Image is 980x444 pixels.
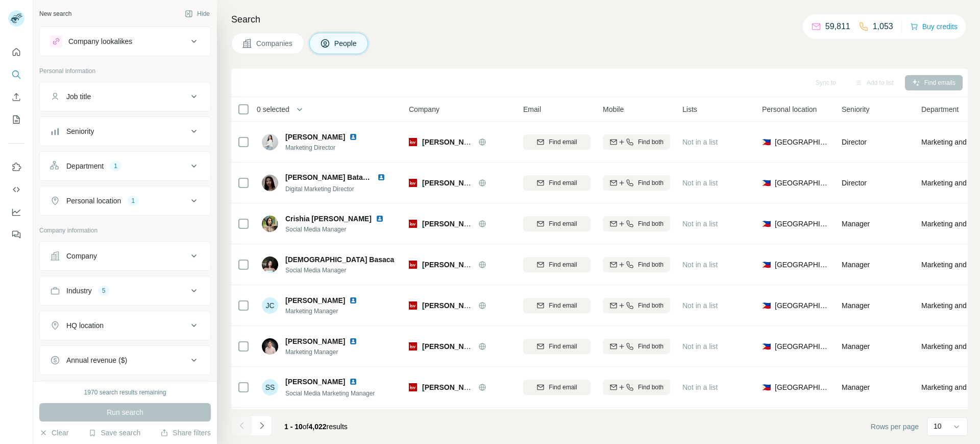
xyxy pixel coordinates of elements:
[842,104,869,114] span: Seniority
[638,178,664,188] span: Find both
[262,216,278,232] img: Avatar
[40,348,210,372] button: Annual revenue ($)
[422,220,505,228] span: [PERSON_NAME] Realty
[523,298,591,313] button: Find email
[762,260,771,270] span: 🇵🇭
[178,6,217,21] button: Hide
[285,377,345,387] span: [PERSON_NAME]
[842,383,870,391] span: Manager
[285,254,394,265] span: [DEMOGRAPHIC_DATA] Basaca
[762,341,771,352] span: 🇵🇭
[422,138,505,146] span: [PERSON_NAME] Realty
[349,337,357,345] img: LinkedIn logo
[40,154,210,178] button: Department1
[873,20,893,33] p: 1,053
[66,320,104,331] div: HQ location
[285,295,345,306] span: [PERSON_NAME]
[775,341,829,352] span: [GEOGRAPHIC_DATA]
[8,110,24,129] button: My lists
[68,36,132,46] div: Company lookalikes
[262,338,278,355] img: Avatar
[349,133,357,141] img: LinkedIn logo
[842,342,870,350] span: Manager
[285,132,345,142] span: [PERSON_NAME]
[775,178,829,188] span: [GEOGRAPHIC_DATA]
[638,342,664,351] span: Find both
[762,382,771,392] span: 🇵🇭
[262,256,278,273] img: Avatar
[257,104,289,114] span: 0 selected
[549,137,577,147] span: Find email
[422,261,505,269] span: [PERSON_NAME] Realty
[934,421,942,431] p: 10
[775,137,829,147] span: [GEOGRAPHIC_DATA]
[842,179,867,187] span: Director
[638,219,664,228] span: Find both
[262,297,278,314] div: JC
[682,261,718,269] span: Not in a list
[603,339,670,354] button: Find both
[252,415,272,436] button: Navigate to next page
[409,179,417,187] img: Logo of Keller Williams Realty
[285,185,354,193] span: Digital Marketing Director
[549,219,577,228] span: Find email
[775,300,829,311] span: [GEOGRAPHIC_DATA]
[8,180,24,199] button: Use Surfe API
[910,19,958,34] button: Buy credits
[603,380,670,395] button: Find both
[8,158,24,176] button: Use Surfe on LinkedIn
[66,161,104,171] div: Department
[638,260,664,269] span: Find both
[603,104,624,114] span: Mobile
[39,9,71,18] div: New search
[8,88,24,106] button: Enrich CSV
[66,91,91,102] div: Job title
[682,104,697,114] span: Lists
[523,339,591,354] button: Find email
[256,38,293,49] span: Companies
[842,301,870,310] span: Manager
[523,380,591,395] button: Find email
[160,428,211,438] button: Share filters
[66,126,94,136] div: Seniority
[285,390,375,397] span: Social Media Marketing Manager
[549,260,577,269] span: Find email
[409,342,417,350] img: Logo of Keller Williams Realty
[682,179,718,187] span: Not in a list
[409,138,417,146] img: Logo of Keller Williams Realty
[66,286,92,296] div: Industry
[409,383,417,391] img: Logo of Keller Williams Realty
[422,179,505,187] span: [PERSON_NAME] Realty
[285,143,370,152] span: Marketing Director
[682,342,718,350] span: Not in a list
[110,161,121,171] div: 1
[409,220,417,228] img: Logo of Keller Williams Realty
[638,137,664,147] span: Find both
[762,104,817,114] span: Personal location
[40,119,210,144] button: Seniority
[349,296,357,305] img: LinkedIn logo
[285,215,372,223] span: Crishia [PERSON_NAME]
[8,43,24,61] button: Quick start
[40,29,210,54] button: Company lookalikes
[349,378,357,386] img: LinkedIn logo
[8,225,24,244] button: Feedback
[334,38,358,49] span: People
[775,382,829,392] span: [GEOGRAPHIC_DATA]
[303,423,309,431] span: of
[921,104,959,114] span: Department
[638,301,664,310] span: Find both
[549,178,577,188] span: Find email
[825,20,850,33] p: 59,811
[682,220,718,228] span: Not in a list
[376,215,384,223] img: LinkedIn logo
[409,104,439,114] span: Company
[39,428,68,438] button: Clear
[285,173,379,181] span: [PERSON_NAME] Bataycan
[523,257,591,272] button: Find email
[127,196,139,205] div: 1
[762,219,771,229] span: 🇵🇭
[549,342,577,351] span: Find email
[285,307,370,316] span: Marketing Manager
[262,379,278,395] div: SS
